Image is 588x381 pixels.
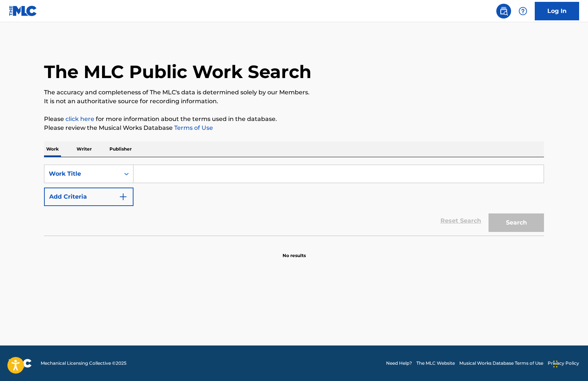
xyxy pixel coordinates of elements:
img: logo [9,359,32,368]
p: Please review the Musical Works Database [44,124,544,132]
a: The MLC Website [416,360,455,367]
a: Need Help? [386,360,412,367]
span: Mechanical Licensing Collective © 2025 [41,360,126,367]
div: Help [516,4,530,18]
h1: The MLC Public Work Search [44,61,311,83]
form: Search Form [44,165,544,236]
a: Terms of Use [173,124,213,131]
p: The accuracy and completeness of The MLC's data is determined solely by our Members. [44,88,544,97]
img: help [518,7,527,16]
p: No results [283,243,306,259]
div: Work Title [49,169,115,178]
p: Publisher [107,141,134,157]
p: Please for more information about the terms used in the database. [44,115,544,124]
p: Work [44,141,61,157]
div: Drag [553,353,558,375]
a: Public Search [496,4,511,18]
iframe: Resource Center [567,257,588,317]
a: Log In [535,2,579,20]
p: Writer [74,141,94,157]
img: search [499,7,508,16]
img: MLC Logo [9,6,37,16]
a: Musical Works Database Terms of Use [459,360,543,367]
p: It is not an authoritative source for recording information. [44,97,544,106]
a: click here [65,115,94,122]
button: Add Criteria [44,188,134,206]
a: Privacy Policy [548,360,579,367]
iframe: Chat Widget [551,345,588,381]
img: 9d2ae6d4665cec9f34b9.svg [119,192,128,201]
